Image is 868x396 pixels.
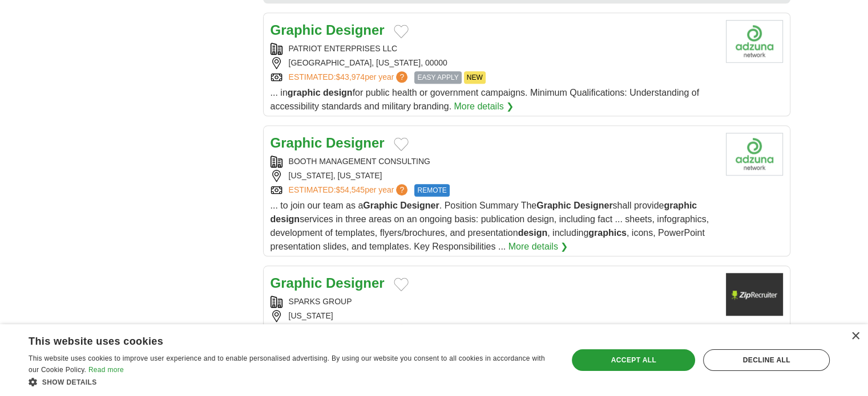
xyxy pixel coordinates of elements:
strong: Graphic [271,275,322,291]
span: Show details [42,378,97,386]
a: More details ❯ [508,240,568,254]
strong: Designer [400,201,439,210]
span: ? [396,71,407,83]
strong: design [518,228,548,238]
a: Graphic Designer [271,275,385,291]
button: Add to favorite jobs [394,137,409,151]
strong: Designer [326,135,385,150]
span: REMOTE [414,184,449,197]
div: Close [851,332,859,341]
strong: Graphic [271,22,322,38]
strong: design [323,88,353,97]
strong: Designer [326,275,385,291]
div: Decline all [703,349,830,371]
button: Add to favorite jobs [394,277,409,291]
a: More details ❯ [454,100,514,113]
strong: Graphic [536,201,571,210]
img: Company logo [726,273,783,316]
span: EASY APPLY [414,71,461,84]
a: ESTIMATED:$54,545per year? [289,184,410,197]
div: [US_STATE], [US_STATE] [271,170,717,182]
span: ? [396,184,407,195]
a: Graphic Designer [271,22,385,38]
span: NEW [464,71,486,84]
div: [GEOGRAPHIC_DATA], [US_STATE], 00000 [271,57,717,69]
span: $54,545 [336,185,365,194]
div: BOOTH MANAGEMENT CONSULTING [271,156,717,168]
strong: Designer [574,201,612,210]
img: Company logo [726,20,783,63]
div: SPARKS GROUP [271,296,717,308]
a: Read more, opens a new window [88,366,124,374]
button: Add to favorite jobs [394,25,409,38]
div: [US_STATE] [271,310,717,322]
strong: Designer [326,22,385,38]
a: Graphic Designer [271,135,385,150]
div: PATRIOT ENTERPRISES LLC [271,43,717,55]
strong: graphics [588,228,627,238]
span: ... to join our team as a . Position Summary The shall provide services in three areas on an ongo... [271,201,709,251]
div: This website uses cookies [29,331,523,348]
a: ESTIMATED:$43,974per year? [289,71,410,84]
strong: graphic [288,88,321,97]
strong: Graphic [271,135,322,150]
img: Company logo [726,133,783,175]
div: Accept all [572,349,695,371]
span: This website uses cookies to improve user experience and to enable personalised advertising. By u... [29,354,545,374]
strong: graphic [664,201,697,210]
span: $43,974 [336,72,365,81]
strong: design [271,214,300,224]
div: Show details [29,376,552,387]
strong: Graphic [363,201,397,210]
span: ... in for public health or government campaigns. Minimum Qualifications: Understanding of access... [271,88,699,111]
